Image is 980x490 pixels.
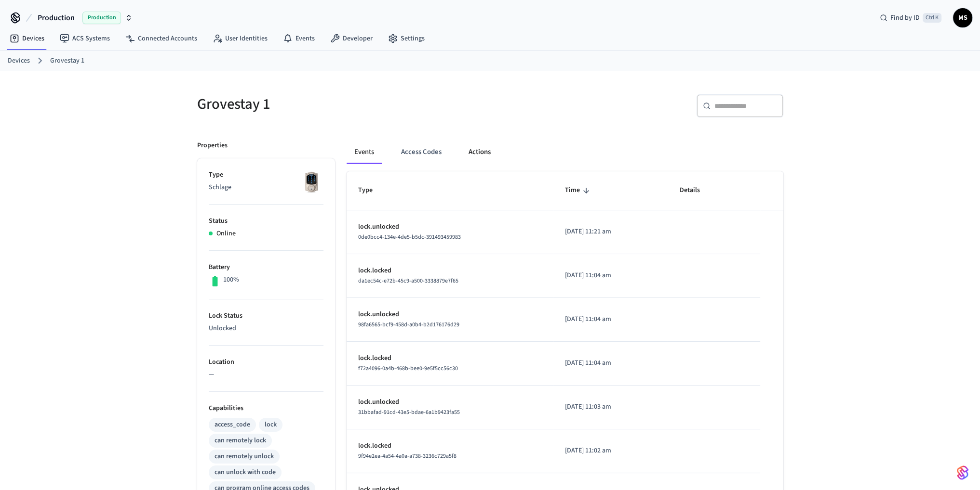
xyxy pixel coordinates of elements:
[393,141,449,164] button: Access Codes
[209,216,323,226] p: Status
[358,309,542,320] p: lock.unlocked
[322,30,380,47] a: Developer
[197,141,228,151] p: Properties
[565,227,656,237] p: [DATE] 11:21 am
[872,9,949,26] div: Find by IDCtrl K
[358,321,459,329] span: 98fa6565-bcf9-458d-a0b4-b2d176176d29
[82,12,121,24] span: Production
[358,397,542,407] p: lock.unlocked
[358,233,461,241] span: 0de0bcc4-134e-4de5-b5dc-391493459983
[358,452,456,460] span: 9f94e2ea-4a54-4a0a-a738-3236c729a5f8
[347,141,382,164] button: Events
[358,183,385,198] span: Type
[215,420,250,430] div: access_code
[358,277,458,285] span: da1ec54c-e72b-45c9-a500-3338879e7f65
[209,182,323,193] p: Schlage
[358,408,460,416] span: 31bbafad-91cd-43e5-bdae-6a1b9423fa55
[205,30,275,47] a: User Identities
[223,275,239,285] p: 100%
[8,56,30,66] a: Devices
[358,441,542,451] p: lock.locked
[953,8,972,27] button: MS
[38,12,75,24] span: Production
[358,222,542,232] p: lock.unlocked
[358,266,542,276] p: lock.locked
[565,358,656,368] p: [DATE] 11:04 am
[358,364,458,373] span: f72a4096-0a4b-468b-bee0-9e5f5cc56c30
[347,141,783,164] div: ant example
[957,465,968,480] img: SeamLogoGradient.69752ec5.svg
[565,314,656,324] p: [DATE] 11:04 am
[565,446,656,456] p: [DATE] 11:02 am
[679,183,712,198] span: Details
[380,30,432,47] a: Settings
[215,467,276,477] div: can unlock with code
[565,402,656,412] p: [DATE] 11:03 am
[209,370,323,380] p: —
[52,30,118,47] a: ACS Systems
[50,56,84,66] a: Grovestay 1
[2,30,52,47] a: Devices
[216,229,236,239] p: Online
[215,436,266,446] div: can remotely lock
[954,9,971,26] span: MS
[299,170,323,194] img: Schlage Sense Smart Deadbolt with Camelot Trim, Front
[275,30,322,47] a: Events
[890,13,920,23] span: Find by ID
[197,94,484,114] h5: Grovestay 1
[265,420,277,430] div: lock
[209,403,323,413] p: Capabilities
[209,311,323,321] p: Lock Status
[461,141,498,164] button: Actions
[209,262,323,272] p: Battery
[923,13,941,23] span: Ctrl K
[358,353,542,363] p: lock.locked
[118,30,205,47] a: Connected Accounts
[565,183,592,198] span: Time
[565,271,656,281] p: [DATE] 11:04 am
[209,323,323,334] p: Unlocked
[209,170,323,180] p: Type
[215,451,274,462] div: can remotely unlock
[209,357,323,367] p: Location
